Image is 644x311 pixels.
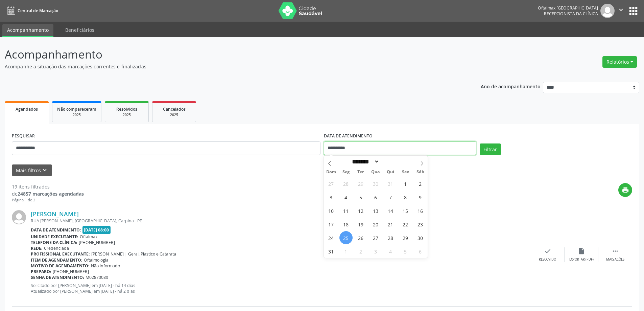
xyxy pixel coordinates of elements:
span: Agosto 24, 2025 [325,231,338,244]
span: Agosto 14, 2025 [384,204,397,217]
a: Central de Marcação [5,5,58,16]
span: Julho 30, 2025 [369,177,382,190]
b: Data de atendimento: [31,227,81,233]
i: check [544,247,551,255]
b: Senha de atendimento: [31,274,84,280]
input: Year [379,158,402,165]
span: Agosto 31, 2025 [325,245,338,258]
span: Seg [338,170,353,174]
i:  [617,6,625,14]
span: Setembro 2, 2025 [354,245,367,258]
span: Setembro 4, 2025 [384,245,397,258]
img: img [600,4,615,18]
button: apps [627,5,639,17]
span: Setembro 6, 2025 [414,245,427,258]
i:  [612,247,619,255]
span: Cancelados [163,106,186,112]
span: Central de Marcação [18,8,58,14]
b: Telefone da clínica: [31,240,77,245]
span: Agosto 29, 2025 [399,231,412,244]
span: Oftalmax [80,234,97,240]
b: Item de agendamento: [31,257,82,263]
button: Mais filtroskeyboard_arrow_down [12,164,52,176]
i: keyboard_arrow_down [41,166,48,174]
span: Julho 27, 2025 [325,177,338,190]
b: Preparo: [31,269,51,274]
span: Agosto 27, 2025 [369,231,382,244]
span: Setembro 5, 2025 [399,245,412,258]
span: Agosto 7, 2025 [384,191,397,204]
span: Agosto 25, 2025 [339,231,353,244]
span: Não informado [91,263,120,269]
p: Acompanhe a situação das marcações correntes e finalizadas [5,63,449,70]
span: M02870080 [86,274,108,280]
label: PESQUISAR [12,131,35,141]
a: [PERSON_NAME] [31,210,79,218]
span: Agosto 2, 2025 [414,177,427,190]
div: Oftalmax [GEOGRAPHIC_DATA] [538,5,598,11]
p: Solicitado por [PERSON_NAME] em [DATE] - há 14 dias Atualizado por [PERSON_NAME] em [DATE] - há 2... [31,283,531,294]
span: Credenciada [44,245,69,251]
span: Agosto 4, 2025 [339,191,353,204]
span: Agosto 20, 2025 [369,218,382,231]
span: Agosto 22, 2025 [399,218,412,231]
div: Página 1 de 2 [12,197,84,203]
label: DATA DE ATENDIMENTO [324,131,373,141]
span: Agosto 26, 2025 [354,231,367,244]
p: Acompanhamento [5,46,449,63]
span: Sáb [413,170,428,174]
strong: 24857 marcações agendadas [18,191,84,197]
span: Agosto 11, 2025 [339,204,353,217]
span: Qui [383,170,398,174]
span: Agendados [16,106,38,112]
button:  [615,4,627,18]
span: [DATE] 08:00 [82,226,111,234]
div: Resolvido [539,257,556,262]
span: Sex [398,170,413,174]
a: Beneficiários [61,24,99,36]
span: Agosto 17, 2025 [325,218,338,231]
button: Filtrar [480,143,501,155]
span: Recepcionista da clínica [544,11,598,17]
b: Profissional executante: [31,251,90,257]
span: [PHONE_NUMBER] [53,269,89,274]
i: print [622,186,629,194]
span: Agosto 15, 2025 [399,204,412,217]
span: Qua [368,170,383,174]
div: 2025 [110,112,144,117]
select: Month [350,158,380,165]
span: Resolvidos [116,106,137,112]
span: Agosto 19, 2025 [354,218,367,231]
a: Acompanhamento [2,24,53,37]
b: Unidade executante: [31,234,78,240]
span: Agosto 30, 2025 [414,231,427,244]
button: Relatórios [602,56,637,68]
span: Agosto 5, 2025 [354,191,367,204]
span: Oftalmologia [84,257,109,263]
button: print [618,183,632,197]
span: Agosto 6, 2025 [369,191,382,204]
span: Julho 28, 2025 [339,177,353,190]
div: Exportar (PDF) [569,257,594,262]
span: Agosto 10, 2025 [325,204,338,217]
span: Agosto 9, 2025 [414,191,427,204]
span: [PERSON_NAME] | Geral, Plastico e Catarata [91,251,176,257]
b: Motivo de agendamento: [31,263,90,269]
span: Dom [324,170,339,174]
i: insert_drive_file [578,247,585,255]
div: 2025 [157,112,191,117]
span: Agosto 21, 2025 [384,218,397,231]
span: Agosto 3, 2025 [325,191,338,204]
span: Setembro 3, 2025 [369,245,382,258]
b: Rede: [31,245,43,251]
span: Julho 31, 2025 [384,177,397,190]
div: de [12,190,84,197]
span: Agosto 13, 2025 [369,204,382,217]
span: Agosto 1, 2025 [399,177,412,190]
span: Agosto 12, 2025 [354,204,367,217]
span: Setembro 1, 2025 [339,245,353,258]
img: img [12,210,26,224]
span: Agosto 16, 2025 [414,204,427,217]
span: Agosto 28, 2025 [384,231,397,244]
div: 2025 [57,112,96,117]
